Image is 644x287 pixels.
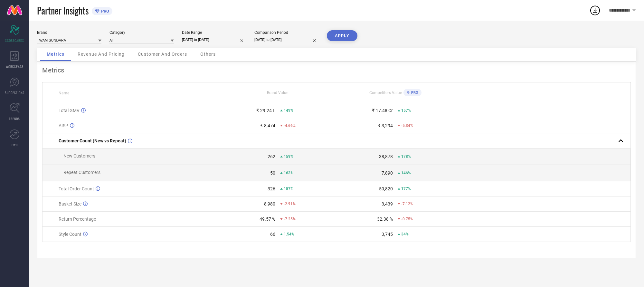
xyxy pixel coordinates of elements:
input: Select date range [182,36,246,43]
div: ₹ 29.24 L [256,108,275,113]
div: 66 [270,232,275,237]
div: 3,745 [382,232,393,237]
span: 177% [401,187,411,191]
span: Return Percentage [59,216,96,222]
div: 38,878 [379,154,393,159]
div: 3,439 [382,201,393,206]
div: 326 [268,186,275,191]
span: Customer And Orders [138,52,187,57]
span: Revenue And Pricing [78,52,125,57]
span: 157% [284,187,293,191]
span: Others [200,52,216,57]
div: 32.38 % [377,216,393,222]
span: PRO [410,91,418,95]
div: 49.57 % [260,216,275,222]
span: 34% [401,232,409,236]
div: 50 [270,170,275,176]
span: Customer Count (New vs Repeat) [59,138,126,143]
div: Comparison Period [254,30,319,35]
div: 262 [268,154,275,159]
span: Repeat Customers [63,170,100,175]
span: Style Count [59,232,81,237]
span: -4.66% [284,123,296,128]
span: -0.75% [401,217,413,221]
span: Total GMV [59,108,80,113]
span: PRO [99,9,109,14]
span: Metrics [47,52,64,57]
span: -7.25% [284,217,296,221]
div: ₹ 8,474 [260,123,275,128]
span: New Customers [63,153,95,158]
div: 7,890 [382,170,393,176]
div: Date Range [182,30,246,35]
span: 146% [401,171,411,175]
span: -7.12% [401,202,413,206]
button: APPLY [327,30,357,41]
span: Partner Insights [37,4,89,17]
span: 178% [401,154,411,159]
span: -5.34% [401,123,413,128]
div: Open download list [589,5,601,16]
span: SCORECARDS [5,38,24,43]
span: Competitors Value [369,91,402,95]
div: ₹ 17.48 Cr [372,108,393,113]
span: WORKSPACE [6,64,24,69]
div: 8,980 [264,201,275,206]
span: AISP [59,123,68,128]
span: 157% [401,108,411,113]
span: Total Order Count [59,186,94,191]
span: Brand Value [267,91,288,95]
span: TRENDS [9,116,20,121]
div: 50,820 [379,186,393,191]
span: 159% [284,154,293,159]
div: ₹ 3,294 [378,123,393,128]
span: 149% [284,108,293,113]
span: FWD [12,142,18,147]
span: SUGGESTIONS [5,90,24,95]
div: Category [109,30,174,35]
span: 163% [284,171,293,175]
span: 1.54% [284,232,294,236]
span: Basket Size [59,201,81,206]
span: -2.91% [284,202,296,206]
span: Name [59,91,69,95]
div: Metrics [42,66,631,74]
div: Brand [37,30,101,35]
input: Select comparison period [254,36,319,43]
